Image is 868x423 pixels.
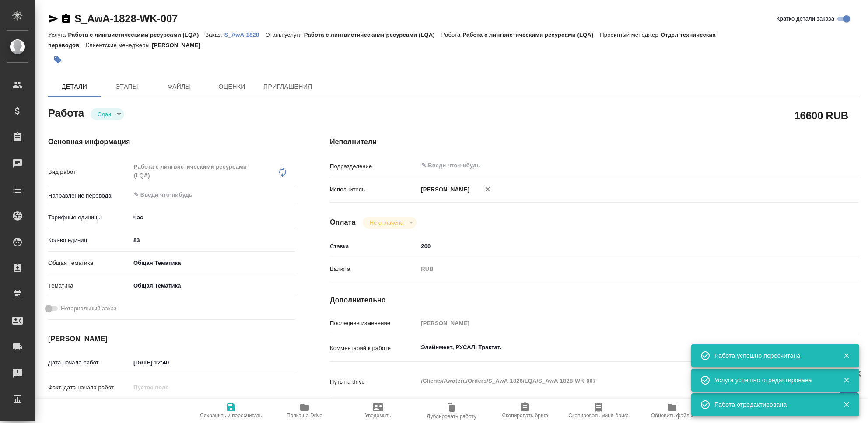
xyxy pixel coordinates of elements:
p: Комментарий к работе [330,344,418,353]
p: Путь на drive [330,378,418,386]
p: Клиентские менеджеры [86,42,152,49]
p: Факт. дата начала работ [48,383,130,392]
div: Сдан [91,108,124,120]
p: Исполнитель [330,185,418,194]
button: Сдан [95,111,114,118]
button: Скопировать ссылку [61,14,71,24]
p: [PERSON_NAME] [418,185,469,194]
p: Работа с лингвистическими ресурсами (LQA) [462,31,600,38]
p: Вид работ [48,168,130,177]
p: Направление перевода [48,191,130,200]
input: ✎ Введи что-нибудь [133,190,263,200]
input: ✎ Введи что-нибудь [420,160,782,171]
p: [PERSON_NAME] [152,42,207,49]
button: Закрыть [837,376,855,384]
a: S_AwA-1828-WK-007 [74,13,178,24]
button: Обновить файлы [635,399,709,423]
h2: Работа [48,104,84,120]
p: Работа с лингвистическими ресурсами (LQA) [68,31,205,38]
p: Тематика [48,281,130,290]
p: Работа с лингвистическими ресурсами (LQA) [304,31,441,38]
input: ✎ Введи что-нибудь [418,240,814,253]
div: Общая Тематика [130,256,295,270]
div: Работа успешно пересчитана [714,351,830,360]
span: Уведомить [365,413,391,419]
input: Пустое поле [418,317,814,329]
button: Open [809,165,811,166]
p: Проектный менеджер [600,31,660,38]
div: Сдан [363,217,416,229]
button: Закрыть [837,352,855,360]
button: Скопировать мини-бриф [562,399,635,423]
button: Дублировать работу [415,399,488,423]
h4: Исполнители [330,137,858,147]
h4: Оплата [330,217,356,228]
p: Отдел технических переводов [48,31,716,49]
h4: Основная информация [48,137,295,147]
p: Дата начала работ [48,358,130,367]
span: Скопировать бриф [502,413,548,419]
span: Скопировать мини-бриф [568,413,628,419]
p: Заказ: [205,31,224,38]
p: Тарифные единицы [48,213,130,222]
span: Приглашения [263,81,312,92]
span: Дублировать работу [427,413,476,420]
button: Open [290,194,292,196]
button: Скопировать бриф [488,399,562,423]
div: час [130,210,295,225]
p: Услуга [48,31,68,38]
p: Валюта [330,265,418,274]
div: RUB [418,262,814,277]
button: Добавить тэг [48,50,67,69]
input: ✎ Введи что-нибудь [130,234,295,246]
p: Работа [441,31,463,38]
div: Услуга успешно отредактирована [714,376,830,385]
span: Файлы [158,81,200,92]
textarea: /Clients/Awatera/Orders/S_AwA-1828/LQA/S_AwA-1828-WK-007 [418,374,814,388]
button: Удалить исполнителя [478,180,497,199]
span: Этапы [106,81,148,92]
input: Пустое поле [130,381,207,394]
div: Общая Тематика [130,278,295,293]
p: Общая тематика [48,259,130,267]
button: Папка на Drive [268,399,341,423]
input: ✎ Введи что-нибудь [130,356,207,369]
a: S_AwA-1828 [224,31,266,38]
p: Кол-во единиц [48,236,130,245]
h4: [PERSON_NAME] [48,334,295,344]
span: Обновить файлы [651,413,693,419]
button: Уведомить [341,399,415,423]
button: Не оплачена [367,219,406,226]
textarea: Элайнмент, РУСАЛ, Трактат. [418,340,814,355]
button: Сохранить и пересчитать [194,399,268,423]
p: Ставка [330,242,418,251]
p: Подразделение [330,162,418,171]
span: Сохранить и пересчитать [200,413,262,419]
p: Последнее изменение [330,319,418,328]
h4: Дополнительно [330,295,858,305]
span: Оценки [211,81,253,92]
button: Закрыть [837,401,855,409]
p: S_AwA-1828 [224,31,266,38]
div: Работа отредактирована [714,400,830,409]
button: Скопировать ссылку для ЯМессенджера [48,14,59,24]
span: Детали [53,81,95,92]
h2: 16600 RUB [794,108,848,123]
span: Нотариальный заказ [61,304,116,313]
span: Папка на Drive [287,413,322,419]
span: Кратко детали заказа [777,14,834,23]
p: Этапы услуги [266,31,304,38]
